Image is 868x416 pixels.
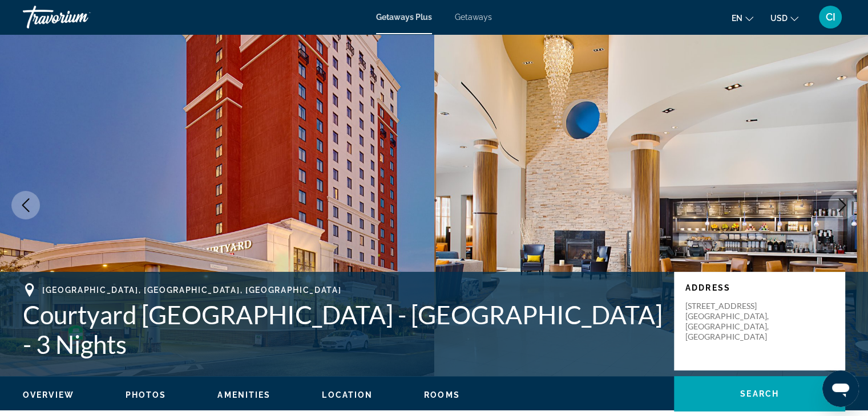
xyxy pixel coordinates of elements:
[424,390,460,400] button: Rooms
[126,390,167,400] button: Photos
[822,370,859,407] iframe: Button to launch messaging window
[376,13,432,22] a: Getaways Plus
[126,390,167,399] span: Photos
[732,10,753,26] button: Change language
[424,390,460,399] span: Rooms
[674,376,845,411] button: Search
[23,2,137,32] a: Travorium
[217,390,271,400] button: Amenities
[23,390,74,399] span: Overview
[42,286,341,295] span: [GEOGRAPHIC_DATA], [GEOGRAPHIC_DATA], [GEOGRAPHIC_DATA]
[828,191,857,219] button: Next image
[23,390,74,400] button: Overview
[23,300,663,359] h1: Courtyard [GEOGRAPHIC_DATA] - [GEOGRAPHIC_DATA] - 3 Nights
[770,14,788,23] span: USD
[770,10,798,26] button: Change currency
[217,390,271,399] span: Amenities
[322,390,373,400] button: Location
[740,389,779,398] span: Search
[826,11,835,23] span: CI
[11,191,40,219] button: Previous image
[815,5,845,29] button: User Menu
[685,283,834,292] p: Address
[685,301,777,342] p: [STREET_ADDRESS] [GEOGRAPHIC_DATA], [GEOGRAPHIC_DATA], [GEOGRAPHIC_DATA]
[732,14,742,23] span: en
[322,390,373,399] span: Location
[455,13,492,22] a: Getaways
